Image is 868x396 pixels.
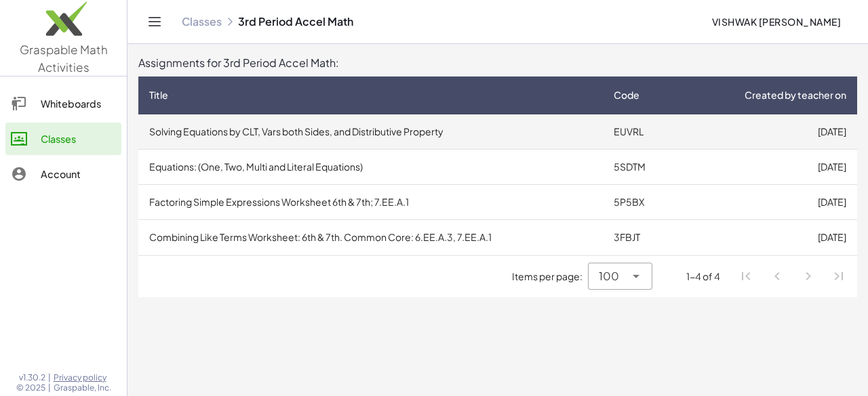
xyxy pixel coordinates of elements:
[512,269,588,284] span: Items per page:
[745,88,846,102] span: Created by teacher on
[138,150,603,185] td: Equations: (One, Two, Multi and Literal Equations)
[614,88,639,102] span: Code
[682,220,857,255] td: [DATE]
[48,382,51,393] span: |
[20,42,108,74] span: Graspable Math Activities
[682,150,857,185] td: [DATE]
[16,382,45,393] span: © 2025
[54,372,111,383] a: Privacy policy
[41,166,116,182] div: Account
[599,268,619,284] span: 100
[138,220,603,255] td: Combining Like Terms Worksheet: 6th & 7th. Common Core: 6.EE.A.3, 7.EE.A.1
[182,15,222,28] a: Classes
[41,131,116,147] div: Classes
[603,150,682,185] td: 5SDTM
[5,87,121,120] a: Whiteboards
[138,185,603,220] td: Factoring Simple Expressions Worksheet 6th & 7th; 7.EE.A.1
[686,269,720,284] div: 1-4 of 4
[682,114,857,150] td: [DATE]
[54,382,111,393] span: Graspable, Inc.
[682,185,857,220] td: [DATE]
[5,123,121,155] a: Classes
[701,9,852,34] button: Vishwak [PERSON_NAME]
[603,185,682,220] td: 5P5BX
[5,158,121,190] a: Account
[731,261,854,292] nav: Pagination Navigation
[149,88,168,102] span: Title
[144,11,165,32] button: Toggle navigation
[19,372,45,383] span: v1.30.2
[41,95,116,112] div: Whiteboards
[138,55,857,71] div: Assignments for 3rd Period Accel Math:
[711,16,841,28] span: Vishwak [PERSON_NAME]
[138,114,603,150] td: Solving Equations by CLT, Vars both Sides, and Distributive Property
[48,372,51,383] span: |
[603,220,682,255] td: 3FBJT
[603,114,682,150] td: EUVRL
